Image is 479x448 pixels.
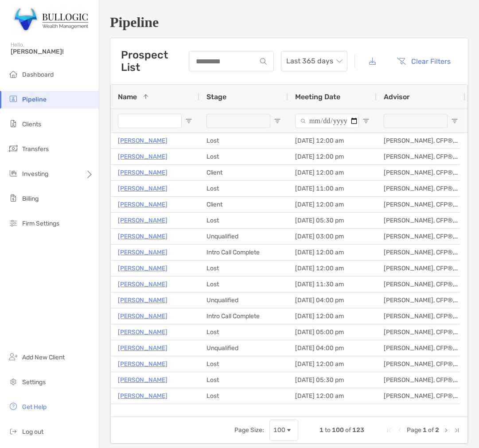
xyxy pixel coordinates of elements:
[199,277,288,292] div: Lost
[11,48,93,55] span: [PERSON_NAME]!
[377,133,465,148] div: [PERSON_NAME], CFP®, EA, RICP
[199,372,288,388] div: Lost
[118,295,167,306] a: [PERSON_NAME]
[8,351,19,362] img: add_new_client icon
[377,308,465,324] div: [PERSON_NAME], CFP®, EA, RICP
[199,149,288,164] div: Lost
[118,390,167,401] a: [PERSON_NAME]
[199,308,288,324] div: Intro Call Complete
[288,340,377,356] div: [DATE] 04:00 pm
[332,426,344,434] span: 100
[234,426,264,434] div: Page Size:
[199,197,288,212] div: Client
[8,69,19,79] img: dashboard icon
[288,261,377,276] div: [DATE] 12:00 am
[22,121,41,128] span: Clients
[199,324,288,340] div: Lost
[118,406,167,417] p: [PERSON_NAME]
[118,93,137,101] span: Name
[345,426,351,434] span: of
[8,401,19,412] img: get-help icon
[451,117,458,125] button: Open Filter Menu
[199,133,288,148] div: Lost
[22,71,54,78] span: Dashboard
[274,117,281,125] button: Open Filter Menu
[185,117,192,125] button: Open Filter Menu
[435,426,439,434] span: 2
[118,327,167,338] a: [PERSON_NAME]
[288,308,377,324] div: [DATE] 12:00 am
[319,426,323,434] span: 1
[118,247,167,258] p: [PERSON_NAME]
[288,149,377,164] div: [DATE] 12:00 pm
[396,427,403,434] div: Previous Page
[453,427,460,434] div: Last Page
[22,220,59,227] span: Firm Settings
[22,145,49,153] span: Transfers
[199,356,288,372] div: Lost
[118,358,167,370] p: [PERSON_NAME]
[22,170,48,178] span: Investing
[118,114,182,128] input: Name Filter Input
[377,261,465,276] div: [PERSON_NAME], CFP®, EA, RICP
[199,245,288,260] div: Intro Call Complete
[288,324,377,340] div: [DATE] 05:00 pm
[407,426,421,434] span: Page
[288,197,377,212] div: [DATE] 12:00 am
[8,118,19,129] img: clients icon
[377,197,465,212] div: [PERSON_NAME], CFP®, EA, RICP
[8,93,19,104] img: pipeline icon
[199,292,288,308] div: Unqualified
[288,277,377,292] div: [DATE] 11:30 am
[325,426,331,434] span: to
[377,404,465,420] div: [PERSON_NAME], CFP®, EA, RICP
[118,199,167,210] a: [PERSON_NAME]
[118,231,167,242] p: [PERSON_NAME]
[260,58,267,65] img: input icon
[199,261,288,276] div: Lost
[118,183,167,194] a: [PERSON_NAME]
[377,181,465,196] div: [PERSON_NAME], CFP®, EA, RICP
[22,354,65,361] span: Add New Client
[121,49,189,74] h3: Prospect List
[118,167,167,178] a: [PERSON_NAME]
[8,218,19,228] img: firm-settings icon
[377,388,465,404] div: [PERSON_NAME], CFP®, EA, RICP
[11,4,88,35] img: Zoe Logo
[118,343,167,354] a: [PERSON_NAME]
[110,14,468,31] h1: Pipeline
[377,149,465,164] div: [PERSON_NAME], CFP®, EA, RICP
[199,404,288,420] div: Lost
[199,229,288,244] div: Unqualified
[118,374,167,386] a: [PERSON_NAME]
[295,114,359,128] input: Meeting Date Filter Input
[118,279,167,290] a: [PERSON_NAME]
[8,168,19,179] img: investing icon
[8,193,19,203] img: billing icon
[288,181,377,196] div: [DATE] 11:00 am
[199,213,288,228] div: Lost
[199,181,288,196] div: Lost
[377,372,465,388] div: [PERSON_NAME], CFP®, EA, RICP
[386,427,393,434] div: First Page
[390,51,457,71] button: Clear Filters
[118,311,167,322] a: [PERSON_NAME]
[288,292,377,308] div: [DATE] 04:00 pm
[273,426,285,434] div: 100
[377,213,465,228] div: [PERSON_NAME], CFP®, EA, RICP
[362,117,370,125] button: Open Filter Menu
[269,420,298,441] div: Page Size
[22,195,39,203] span: Billing
[377,356,465,372] div: [PERSON_NAME], CFP®, EA, RICP
[22,378,46,386] span: Settings
[288,245,377,260] div: [DATE] 12:00 am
